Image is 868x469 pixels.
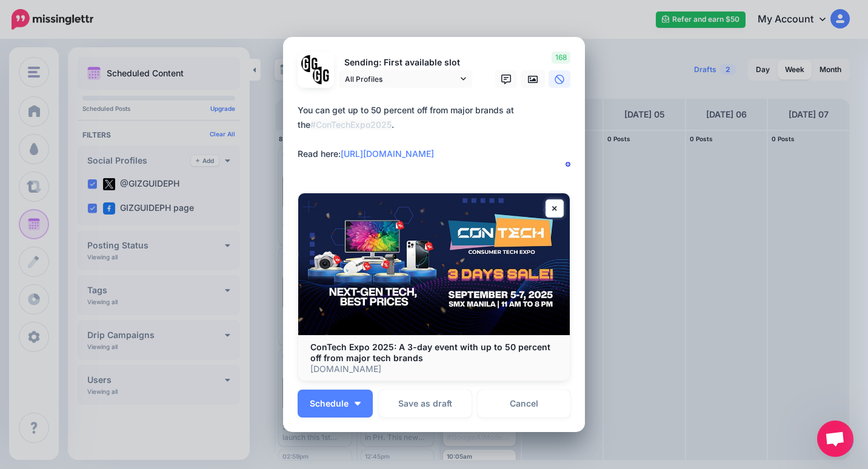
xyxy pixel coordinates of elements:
[301,55,319,73] img: 353459792_649996473822713_4483302954317148903_n-bsa138318.png
[298,193,570,335] img: ConTech Expo 2025: A 3-day event with up to 50 percent off from major tech brands
[478,390,570,417] a: Cancel
[310,399,349,408] span: Schedule
[345,73,458,85] span: All Profiles
[379,390,472,417] button: Save as draft
[552,52,570,64] span: 168
[310,342,550,363] b: ConTech Expo 2025: A 3-day event with up to 50 percent off from major tech brands
[298,103,576,176] textarea: To enrich screen reader interactions, please activate Accessibility in Grammarly extension settings
[339,70,472,88] a: All Profiles
[355,402,361,405] img: arrow-down-white.png
[298,390,373,417] button: Schedule
[339,56,472,70] p: Sending: First available slot
[298,103,576,161] div: You can get up to 50 percent off from major brands at the . Read here:
[310,364,558,374] p: [DOMAIN_NAME]
[313,67,330,84] img: JT5sWCfR-79925.png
